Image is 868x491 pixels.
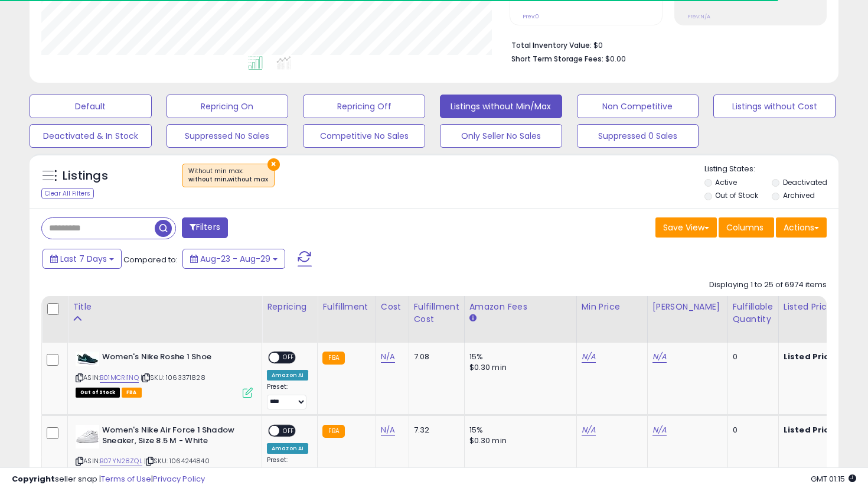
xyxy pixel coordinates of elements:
[123,254,178,265] span: Compared to:
[783,190,815,200] label: Archived
[577,124,699,148] button: Suppressed 0 Sales
[153,473,205,485] a: Privacy Policy
[267,443,308,454] div: Amazon AI
[12,474,205,485] div: seller snap | |
[811,473,856,485] span: 2025-09-6 01:15 GMT
[733,425,769,435] div: 0
[582,301,642,313] div: Min Price
[30,95,152,118] button: Default
[381,351,395,363] a: N/A
[12,473,55,485] strong: Copyright
[188,167,268,184] span: Without min max :
[469,313,477,324] small: Amazon Fees.
[167,95,289,118] button: Repricing On
[783,177,827,187] label: Deactivated
[726,222,763,233] span: Columns
[322,352,344,365] small: FBA
[414,425,455,435] div: 7.32
[279,353,298,363] span: OFF
[709,279,827,291] div: Displaying 1 to 25 of 6974 items
[76,352,253,396] div: ASIN:
[469,301,572,313] div: Amazon Fees
[60,253,107,265] span: Last 7 Days
[76,388,120,398] span: All listings that are currently out of stock and unavailable for purchase on Amazon
[267,370,308,381] div: Amazon AI
[577,95,699,118] button: Non Competitive
[733,301,774,326] div: Fulfillable Quantity
[733,352,769,362] div: 0
[279,425,298,435] span: OFF
[101,473,151,485] a: Terms of Use
[414,352,455,362] div: 7.08
[267,301,312,313] div: Repricing
[267,158,280,171] button: ×
[784,351,837,362] b: Listed Price:
[511,54,603,64] b: Short Term Storage Fees:
[267,383,308,409] div: Preset:
[715,190,758,200] label: Out of Stock
[652,351,667,363] a: N/A
[469,362,567,373] div: $0.30 min
[41,188,94,199] div: Clear All Filters
[30,124,152,148] button: Deactivated & In Stock
[704,164,839,175] p: Listing States:
[713,95,836,118] button: Listings without Cost
[582,351,596,363] a: N/A
[605,53,626,64] span: $0.00
[719,217,774,238] button: Columns
[303,95,425,118] button: Repricing Off
[63,168,108,184] h5: Listings
[687,13,710,20] small: Prev: N/A
[440,95,562,118] button: Listings without Min/Max
[440,124,562,148] button: Only Seller No Sales
[784,424,837,435] b: Listed Price:
[141,373,205,382] span: | SKU: 1063371828
[469,435,567,446] div: $0.30 min
[43,249,122,269] button: Last 7 Days
[167,124,289,148] button: Suppressed No Sales
[652,301,723,313] div: [PERSON_NAME]
[122,388,142,398] span: FBA
[188,175,268,184] div: without min,without max
[102,425,246,450] b: Women's Nike Air Force 1 Shadow Sneaker, Size 8.5 M - White
[303,124,425,148] button: Competitive No Sales
[582,424,596,436] a: N/A
[469,352,567,362] div: 15%
[511,37,818,51] li: $0
[200,253,270,265] span: Aug-23 - Aug-29
[776,217,827,238] button: Actions
[523,13,539,20] small: Prev: 0
[76,352,99,366] img: 31vJ3TPk-2L._SL40_.jpg
[652,424,667,436] a: N/A
[76,425,253,480] div: ASIN:
[73,301,257,313] div: Title
[100,373,139,383] a: B01MCRI1NQ
[381,301,404,313] div: Cost
[322,425,344,438] small: FBA
[715,177,737,187] label: Active
[182,217,228,238] button: Filters
[469,425,567,435] div: 15%
[102,352,246,366] b: Women's Nike Roshe 1 Shoe
[414,301,459,326] div: Fulfillment Cost
[76,425,99,448] img: 41SjQW-TLmL._SL40_.jpg
[322,301,370,313] div: Fulfillment
[381,424,395,436] a: N/A
[182,249,285,269] button: Aug-23 - Aug-29
[511,40,592,50] b: Total Inventory Value:
[655,217,717,238] button: Save View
